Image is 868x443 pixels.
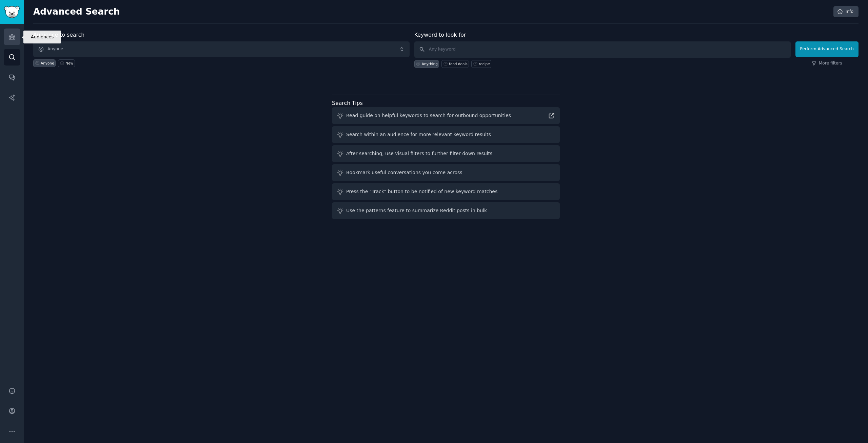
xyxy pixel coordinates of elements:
img: GummySearch logo [4,6,20,18]
div: recipe [479,61,490,66]
div: Press the "Track" button to be notified of new keyword matches [346,188,497,195]
div: Search within an audience for more relevant keyword results [346,131,491,138]
label: Search Tips [332,100,363,106]
a: More filters [812,60,842,67]
div: Anything [422,61,438,66]
button: Anyone [33,41,410,57]
div: Use the patterns feature to summarize Reddit posts in bulk [346,207,487,214]
a: Info [833,6,859,18]
div: Read guide on helpful keywords to search for outbound opportunities [346,112,511,119]
button: Perform Advanced Search [795,41,859,57]
h2: Advanced Search [33,6,830,17]
div: Anyone [41,61,54,66]
div: Bookmark useful conversations you come across [346,169,462,176]
label: Keyword to look for [414,32,466,38]
input: Any keyword [414,41,791,58]
div: After searching, use visual filters to further filter down results [346,150,492,157]
label: Audience to search [33,32,84,38]
div: food deals [449,61,468,66]
a: New [58,59,75,67]
div: New [65,61,73,66]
